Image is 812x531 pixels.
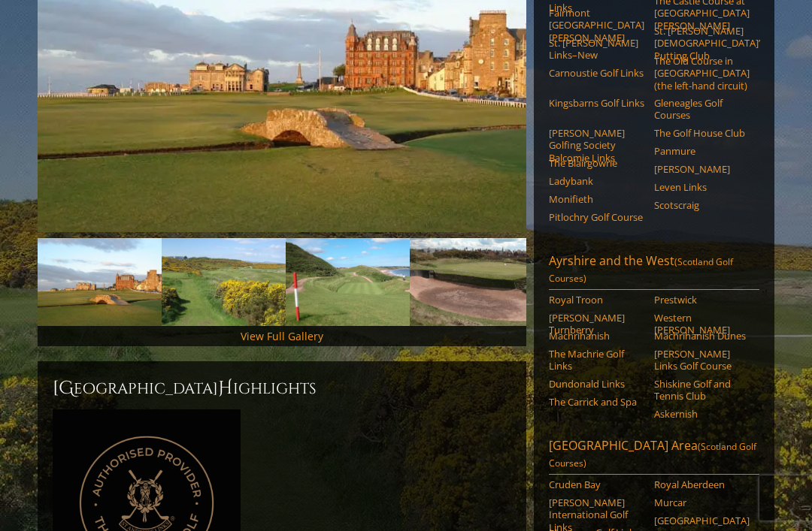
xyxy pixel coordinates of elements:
[549,7,644,44] a: Fairmont [GEOGRAPHIC_DATA][PERSON_NAME]
[654,181,750,193] a: Leven Links
[549,294,644,306] a: Royal Troon
[549,97,644,109] a: Kingsbarns Golf Links
[654,294,750,306] a: Prestwick
[654,514,750,526] a: [GEOGRAPHIC_DATA]
[53,376,511,400] h2: [GEOGRAPHIC_DATA] ighlights
[549,175,644,187] a: Ladybank
[654,408,750,420] a: Askernish
[241,329,323,343] a: View Full Gallery
[654,55,750,92] a: The Old Course in [GEOGRAPHIC_DATA] (the left-hand circuit)
[654,199,750,211] a: Scotscraig
[549,312,644,336] a: [PERSON_NAME] Turnberry
[549,252,759,290] a: Ayrshire and the West(Scotland Golf Courses)
[549,437,759,475] a: [GEOGRAPHIC_DATA] Area(Scotland Golf Courses)
[654,127,750,139] a: The Golf House Club
[549,37,644,62] a: St. [PERSON_NAME] Links–New
[654,145,750,157] a: Panmure
[549,330,644,342] a: Machrihanish
[549,378,644,390] a: Dundonald Links
[654,348,750,373] a: [PERSON_NAME] Links Golf Course
[654,25,750,62] a: St. [PERSON_NAME] [DEMOGRAPHIC_DATA]’ Putting Club
[654,97,750,122] a: Gleneagles Golf Courses
[549,396,644,408] a: The Carrick and Spa
[654,163,750,175] a: [PERSON_NAME]
[654,378,750,403] a: Shiskine Golf and Tennis Club
[654,478,750,490] a: Royal Aberdeen
[549,157,644,169] a: The Blairgowrie
[549,127,644,164] a: [PERSON_NAME] Golfing Society Balcomie Links
[549,211,644,223] a: Pitlochry Golf Course
[549,193,644,205] a: Monifieth
[218,376,233,400] span: H
[654,496,750,508] a: Murcar
[654,312,750,336] a: Western [PERSON_NAME]
[549,67,644,79] a: Carnoustie Golf Links
[549,478,644,490] a: Cruden Bay
[549,348,644,373] a: The Machrie Golf Links
[654,330,750,342] a: Machrihanish Dunes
